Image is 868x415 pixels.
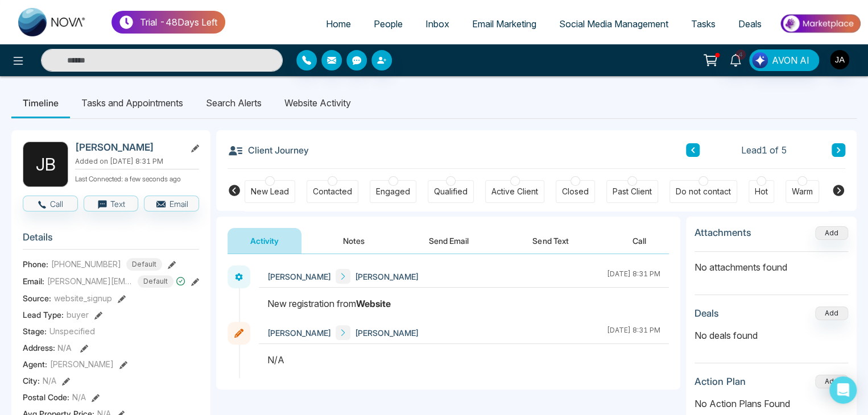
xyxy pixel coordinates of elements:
[72,391,86,403] span: N/A
[727,13,773,35] a: Deals
[57,343,72,352] span: N/A
[50,358,114,370] span: [PERSON_NAME]
[23,325,47,337] span: Stage:
[607,325,660,340] div: [DATE] 8:31 PM
[610,228,669,254] button: Call
[195,88,273,118] li: Search Alerts
[613,186,652,197] div: Past Client
[722,49,749,69] a: 4
[140,15,217,29] p: Trial - 48 Days Left
[23,292,51,304] span: Source:
[755,186,768,197] div: Hot
[741,143,787,157] span: Lead 1 of 5
[680,13,727,35] a: Tasks
[562,186,589,197] div: Closed
[695,308,719,319] h3: Deals
[43,375,56,387] span: N/A
[752,52,768,68] img: Lead Flow
[406,228,491,254] button: Send Email
[23,358,47,370] span: Agent:
[815,375,848,388] button: Add
[510,228,591,254] button: Send Text
[49,325,95,337] span: Unspecified
[472,18,536,30] span: Email Marketing
[70,88,195,118] li: Tasks and Appointments
[548,13,680,35] a: Social Media Management
[414,13,461,35] a: Inbox
[23,375,40,387] span: City :
[695,227,751,238] h3: Attachments
[792,186,813,197] div: Warm
[374,18,403,30] span: People
[11,88,70,118] li: Timeline
[23,342,72,354] span: Address:
[607,269,660,284] div: [DATE] 8:31 PM
[815,227,848,237] span: Add
[695,329,848,342] p: No deals found
[491,186,538,197] div: Active Client
[273,88,362,118] li: Website Activity
[362,13,414,35] a: People
[355,327,419,339] span: [PERSON_NAME]
[23,391,69,403] span: Postal Code :
[23,142,68,187] div: J B
[47,275,133,287] span: [PERSON_NAME][EMAIL_ADDRESS][DOMAIN_NAME]
[326,18,351,30] span: Home
[815,226,848,240] button: Add
[18,8,86,36] img: Nova CRM Logo
[251,186,289,197] div: New Lead
[144,196,199,211] button: Email
[695,252,848,274] p: No attachments found
[779,11,861,36] img: Market-place.gif
[126,258,162,271] span: Default
[695,376,746,387] h3: Action Plan
[267,327,331,339] span: [PERSON_NAME]
[51,258,121,270] span: [PHONE_NUMBER]
[313,186,352,197] div: Contacted
[461,13,548,35] a: Email Marketing
[228,142,309,159] h3: Client Journey
[84,196,139,211] button: Text
[695,397,848,410] p: No Action Plans Found
[676,186,731,197] div: Do not contact
[434,186,468,197] div: Qualified
[829,376,857,404] div: Open Intercom Messenger
[67,309,89,321] span: buyer
[267,271,331,283] span: [PERSON_NAME]
[23,275,44,287] span: Email:
[75,142,181,153] h2: [PERSON_NAME]
[355,271,419,283] span: [PERSON_NAME]
[749,49,819,71] button: AVON AI
[23,196,78,211] button: Call
[772,53,809,67] span: AVON AI
[23,258,48,270] span: Phone:
[315,13,362,35] a: Home
[559,18,668,30] span: Social Media Management
[830,50,849,69] img: User Avatar
[23,231,199,249] h3: Details
[75,172,199,184] p: Last Connected: a few seconds ago
[320,228,387,254] button: Notes
[735,49,746,60] span: 4
[376,186,410,197] div: Engaged
[23,309,64,321] span: Lead Type:
[54,292,112,304] span: website_signup
[425,18,449,30] span: Inbox
[228,228,301,254] button: Activity
[815,306,848,320] button: Add
[138,275,173,288] span: Default
[691,18,716,30] span: Tasks
[75,156,199,167] p: Added on [DATE] 8:31 PM
[738,18,762,30] span: Deals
